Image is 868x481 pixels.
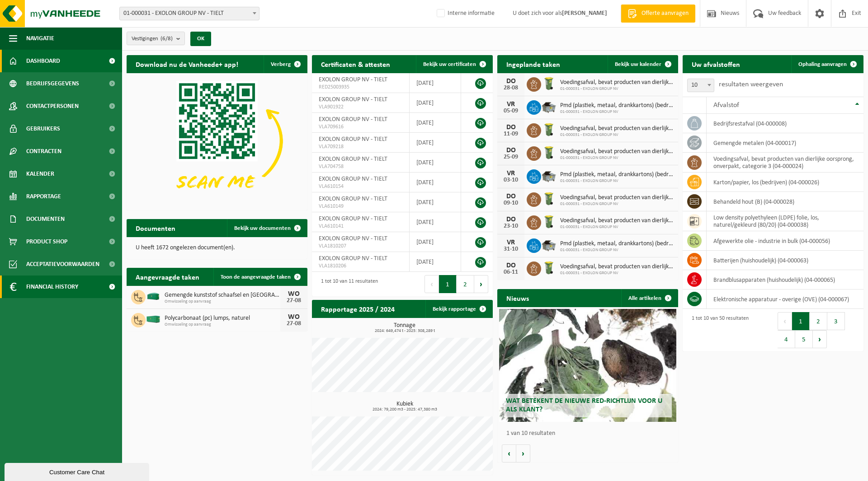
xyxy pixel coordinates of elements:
[165,322,280,327] span: Omwisseling op aanvraag
[560,125,674,132] span: Voedingsafval, bevat producten van dierlijke oorsprong, onverpakt, categorie 3
[319,203,402,210] span: VLA610149
[707,153,863,173] td: voedingsafval, bevat producten van dierlijke oorsprong, onverpakt, categorie 3 (04-000024)
[810,312,827,330] button: 2
[425,275,439,293] button: Previous
[319,255,387,262] span: EXOLON GROUP NV - TIELT
[541,191,557,206] img: WB-0140-HPE-GN-50
[707,231,863,251] td: afgewerkte olie - industrie in bulk (04-000056)
[127,32,185,45] button: Vestigingen(6/8)
[316,401,493,412] h3: Kubiek
[26,50,60,72] span: Dashboard
[319,123,402,131] span: VLA709616
[285,321,303,327] div: 27-08
[608,55,677,73] a: Bekijk uw kalender
[410,133,461,153] td: [DATE]
[560,224,674,230] span: 01-000031 - EXOLON GROUP NV
[26,95,79,117] span: Contactpersonen
[560,155,674,161] span: 01-000031 - EXOLON GROUP NV
[827,312,845,330] button: 3
[560,194,674,201] span: Voedingsafval, bevat producten van dierlijke oorsprong, onverpakt, categorie 3
[713,102,739,109] span: Afvalstof
[410,93,461,113] td: [DATE]
[165,315,280,322] span: Polycarbonaat (pc) lumps, naturel
[621,289,677,307] a: Alle artikelen
[506,397,662,413] span: Wat betekent de nieuwe RED-richtlijn voor u als klant?
[560,86,674,92] span: 01-000031 - EXOLON GROUP NV
[319,143,402,150] span: VLA709218
[707,133,863,153] td: gemengde metalen (04-000017)
[719,81,783,88] label: resultaten weergeven
[502,177,520,183] div: 03-10
[502,108,520,114] div: 05-09
[502,200,520,206] div: 09-10
[423,61,476,67] span: Bekijk uw certificaten
[26,72,79,95] span: Bedrijfsgegevens
[541,122,557,137] img: WB-0140-HPE-GN-50
[410,192,461,212] td: [DATE]
[319,196,387,202] span: EXOLON GROUP NV - TIELT
[621,5,695,23] a: Offerte aanvragen
[502,216,520,223] div: DO
[319,96,387,103] span: EXOLON GROUP NV - TIELT
[127,73,307,209] img: Download de VHEPlus App
[813,330,827,348] button: Next
[683,55,749,73] h2: Uw afvalstoffen
[639,9,691,18] span: Offerte aanvragen
[506,430,674,437] p: 1 van 10 resultaten
[516,444,530,462] button: Volgende
[127,219,184,237] h2: Documenten
[778,330,795,348] button: 4
[560,132,674,138] span: 01-000031 - EXOLON GROUP NV
[285,313,303,321] div: WO
[560,201,674,207] span: 01-000031 - EXOLON GROUP NV
[410,232,461,252] td: [DATE]
[560,109,674,115] span: 01-000031 - EXOLON GROUP NV
[285,298,303,304] div: 27-08
[792,312,810,330] button: 1
[502,154,520,160] div: 25-09
[319,243,402,250] span: VLA1810207
[502,78,520,85] div: DO
[439,275,457,293] button: 1
[707,290,863,309] td: elektronische apparatuur - overige (OVE) (04-000067)
[316,329,493,333] span: 2024: 649,474 t - 2025: 308,289 t
[410,113,461,133] td: [DATE]
[312,300,404,318] h2: Rapportage 2025 / 2024
[120,7,259,20] span: 01-000031 - EXOLON GROUP NV - TIELT
[146,315,161,323] img: HK-XC-40-GN-00
[687,311,749,349] div: 1 tot 10 van 50 resultaten
[707,251,863,270] td: batterijen (huishoudelijk) (04-000063)
[502,131,520,137] div: 11-09
[778,312,792,330] button: Previous
[319,262,402,270] span: VLA1810206
[707,173,863,192] td: karton/papier, los (bedrijven) (04-000026)
[502,223,520,229] div: 23-10
[707,114,863,133] td: bedrijfsrestafval (04-000008)
[435,7,495,20] label: Interne informatie
[497,55,569,73] h2: Ingeplande taken
[165,292,280,299] span: Gemengde kunststof schaafsel en [GEOGRAPHIC_DATA]
[319,215,387,222] span: EXOLON GROUP NV - TIELT
[502,101,520,108] div: VR
[791,55,863,73] a: Ophaling aanvragen
[416,55,492,73] a: Bekijk uw certificaten
[319,163,402,170] span: VLA704758
[502,85,520,91] div: 28-08
[457,275,474,293] button: 2
[271,61,291,67] span: Verberg
[316,274,378,294] div: 1 tot 10 van 11 resultaten
[26,185,61,208] span: Rapportage
[541,145,557,160] img: WB-0140-HPE-GN-50
[319,183,402,190] span: VLA610154
[26,140,61,163] span: Contracten
[560,79,674,86] span: Voedingsafval, bevat producten van dierlijke oorsprong, onverpakt, categorie 3
[316,407,493,412] span: 2024: 79,200 m3 - 2025: 47,380 m3
[502,444,516,462] button: Vorige
[687,79,714,92] span: 10
[410,173,461,192] td: [DATE]
[136,245,298,251] p: U heeft 1672 ongelezen document(en).
[502,124,520,131] div: DO
[312,55,399,73] h2: Certificaten & attesten
[160,36,173,42] count: (6/8)
[213,268,307,286] a: Toon de aangevraagde taken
